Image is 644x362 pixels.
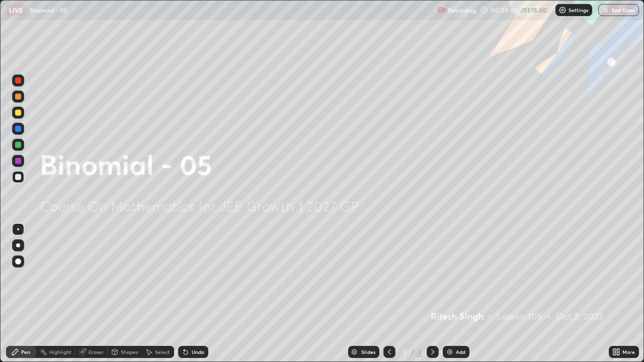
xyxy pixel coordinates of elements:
img: recording.375f2c34.svg [438,6,446,14]
div: Add [456,349,465,354]
div: Undo [192,349,204,354]
div: Pen [21,349,30,354]
div: Highlight [49,349,71,354]
p: Recording [448,7,476,14]
button: End Class [598,4,639,16]
div: / [412,349,415,355]
img: end-class-cross [602,6,610,14]
div: Eraser [89,349,104,354]
div: Shapes [121,349,138,354]
div: 2 [399,349,410,355]
p: Binomial - 05 [30,6,67,14]
div: More [622,349,635,354]
p: LIVE [9,6,23,14]
img: class-settings-icons [558,6,567,14]
div: Select [155,349,170,354]
p: Settings [569,8,588,13]
div: Slides [361,349,375,354]
div: 2 [417,347,423,356]
img: add-slide-button [446,348,454,356]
